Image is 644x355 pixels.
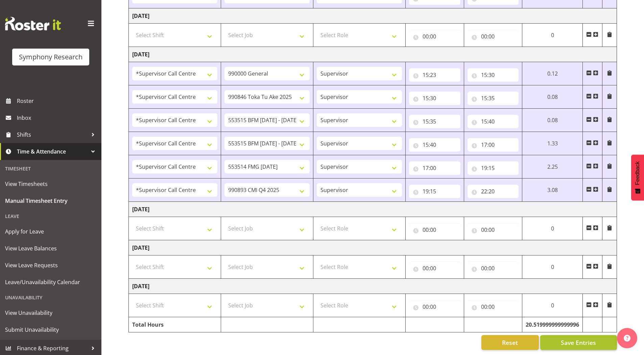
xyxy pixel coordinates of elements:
span: View Leave Balances [5,243,96,253]
td: 0.08 [522,109,583,132]
input: Click to select... [468,115,519,128]
button: Feedback - Show survey [631,155,644,200]
span: Submit Unavailability [5,325,96,335]
input: Click to select... [468,185,519,198]
input: Click to select... [409,262,460,275]
a: Leave/Unavailability Calendar [2,274,100,291]
input: Click to select... [468,138,519,152]
input: Click to select... [468,68,519,82]
a: View Unavailability [2,304,100,321]
td: 3.08 [522,179,583,202]
td: 1.33 [522,132,583,155]
input: Click to select... [409,138,460,152]
td: 0 [522,294,583,317]
td: 2.25 [522,155,583,179]
a: View Leave Requests [2,257,100,274]
input: Click to select... [468,262,519,275]
input: Click to select... [409,91,460,105]
div: Timesheet [2,162,100,175]
input: Click to select... [468,30,519,43]
input: Click to select... [409,30,460,43]
button: Save Entries [540,335,617,350]
span: Shifts [17,130,88,140]
span: Time & Attendance [17,146,88,157]
td: 0.12 [522,62,583,85]
td: 20.519999999999996 [522,317,583,332]
input: Click to select... [409,161,460,175]
span: Inbox [17,113,98,123]
span: Feedback [635,161,641,185]
input: Click to select... [468,161,519,175]
span: Save Entries [561,338,596,347]
a: View Leave Balances [2,240,100,257]
td: 0.08 [522,85,583,109]
span: View Unavailability [5,308,96,318]
td: 0 [522,255,583,279]
span: Finance & Reporting [17,343,88,353]
span: Reset [502,338,518,347]
input: Click to select... [468,91,519,105]
td: [DATE] [129,47,617,62]
span: Manual Timesheet Entry [5,196,96,206]
input: Click to select... [468,300,519,313]
td: 0 [522,217,583,240]
span: View Leave Requests [5,260,96,270]
div: Symphony Research [19,52,82,62]
input: Click to select... [409,300,460,313]
a: Apply for Leave [2,223,100,240]
input: Click to select... [409,223,460,237]
td: 0 [522,24,583,47]
input: Click to select... [409,185,460,198]
div: Leave [2,209,100,223]
input: Click to select... [468,223,519,237]
span: Roster [17,96,98,106]
img: Rosterit website logo [5,17,61,30]
td: [DATE] [129,279,617,294]
span: Leave/Unavailability Calendar [5,277,96,287]
a: View Timesheets [2,175,100,192]
span: Apply for Leave [5,226,96,237]
div: Unavailability [2,291,100,304]
a: Submit Unavailability [2,321,100,338]
input: Click to select... [409,115,460,128]
td: [DATE] [129,8,617,24]
button: Reset [481,335,539,350]
img: help-xxl-2.png [624,335,630,342]
span: View Timesheets [5,179,96,189]
td: [DATE] [129,202,617,217]
td: Total Hours [129,317,221,332]
td: [DATE] [129,240,617,255]
input: Click to select... [409,68,460,82]
a: Manual Timesheet Entry [2,192,100,209]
